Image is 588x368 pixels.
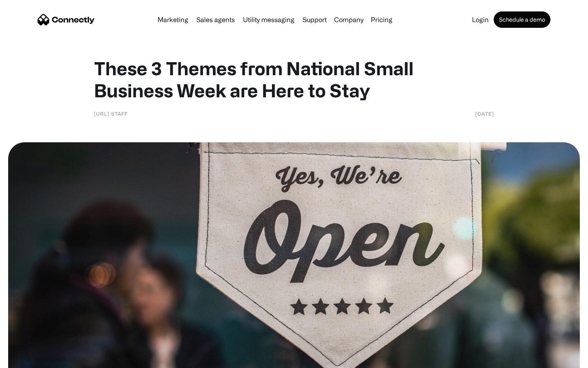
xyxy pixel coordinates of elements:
[154,16,192,23] a: Marketing
[193,16,238,23] a: Sales agents
[469,16,492,23] a: Login
[94,57,494,101] h1: These 3 Themes from National Small Business Week are Here to Stay
[8,354,49,365] aside: Language selected: English
[475,110,494,118] div: [DATE]
[367,16,396,23] a: Pricing
[299,16,330,23] a: Support
[94,110,128,118] div: [URL] Staff
[494,11,550,28] a: Schedule a demo
[334,14,363,25] div: Company
[240,16,298,23] a: Utility messaging
[16,354,49,365] ul: Language list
